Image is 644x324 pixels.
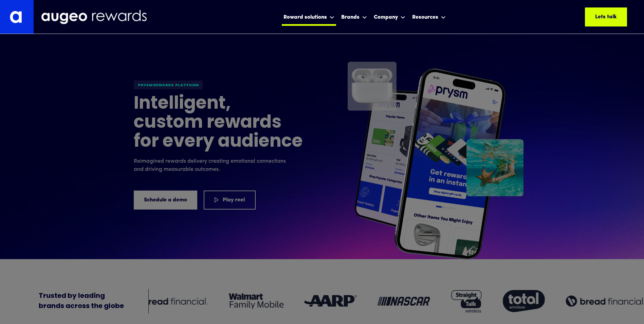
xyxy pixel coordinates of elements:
div: Reward solutions [282,8,336,26]
div: Company [374,13,398,21]
div: Brands [341,13,360,21]
div: Resources [410,8,447,26]
div: Brands [339,8,369,26]
a: Lets talk [585,7,627,26]
div: Resources [412,13,438,21]
div: Company [372,8,407,26]
div: Reward solutions [283,13,327,21]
